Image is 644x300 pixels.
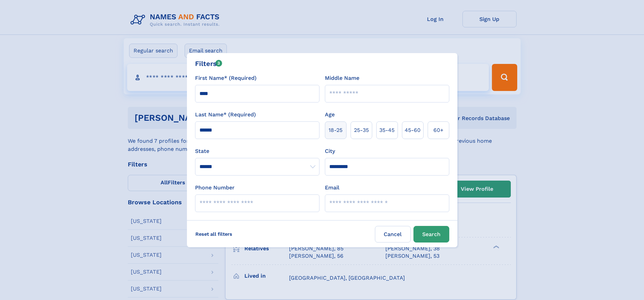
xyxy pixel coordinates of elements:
label: Last Name* (Required) [195,111,256,119]
span: 25‑35 [354,126,369,134]
label: State [195,147,319,155]
span: 18‑25 [329,126,342,134]
label: First Name* (Required) [195,74,257,82]
label: City [325,147,335,155]
button: Search [413,226,449,243]
label: Cancel [375,226,411,243]
span: 35‑45 [379,126,395,134]
div: Filters [195,59,222,69]
label: Phone Number [195,184,235,192]
label: Middle Name [325,74,359,82]
label: Email [325,184,339,192]
label: Reset all filters [191,226,237,242]
label: Age [325,111,335,119]
span: 45‑60 [405,126,421,134]
span: 60+ [433,126,444,134]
